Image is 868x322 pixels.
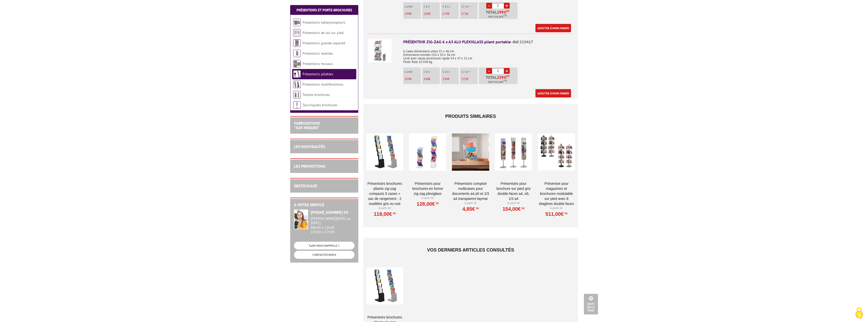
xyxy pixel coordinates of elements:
[374,212,396,216] a: 118,00€HT
[296,8,352,12] a: Présentoirs et Porte-brochures
[293,50,301,57] img: Présentoirs mobiles
[423,12,429,16] span: 189
[442,77,448,81] span: 234
[535,89,571,97] a: Ajouter à mon panier
[423,5,440,8] p: 2 à 4
[294,203,355,207] h2: A votre service
[461,5,478,8] p: 12 et +
[546,212,567,216] a: 511,00€HT
[366,206,403,210] p: À partir de
[435,201,439,205] sup: HT
[564,211,567,215] sup: HT
[427,247,514,253] span: Vos derniers articles consultés
[294,144,325,149] a: LES NOUVEAUTÉS
[294,183,317,188] a: DESTOCKAGE
[850,305,868,322] button: Cookies (fenêtre modale)
[494,80,502,84] span: 310,80
[404,77,421,81] p: €
[488,15,507,19] span: Soit €
[506,9,509,13] sup: HT
[461,77,478,81] p: €
[503,14,507,17] sup: TTC
[488,80,507,84] span: Soit €
[504,10,506,14] span: €
[303,82,343,87] a: Présentoirs multifonctions
[293,70,301,78] img: Présentoirs pliables
[442,12,448,16] span: 179
[403,39,573,45] div: PRÉSENTOIR ZIG-ZAG 6 x A3 ALU PLEXIGLASS pliant portable -
[462,207,479,210] a: 4,85€HT
[504,3,510,9] a: +
[442,77,459,81] p: €
[535,24,571,32] a: Ajouter à mon panier
[366,181,403,206] a: Présentoirs brochures pliants Zig-Zag compacts 5 cases + sac de rangement - 2 Modèles Gris ou Noir
[294,209,308,229] img: widget-service.jpg
[452,181,489,201] a: Présentoirs comptoir multicases POUR DOCUMENTS A4,A5 ET 1/3 A4 TRANSPARENT TAYMAR
[445,114,496,119] span: Produits similaires
[452,201,489,205] p: À partir de
[404,77,410,81] span: 259
[495,201,532,205] p: À partir de
[442,12,459,16] p: €
[311,217,355,225] div: [PERSON_NAME][DATE] au [DATE]
[404,70,421,74] p: L'unité
[303,61,333,66] a: Présentoirs muraux
[392,211,396,215] sup: HT
[293,19,301,26] img: Présentoirs table/comptoirs
[538,181,575,206] a: présentoir pour magazines et brochures modulable sur pied avec 8 étagères double-faces
[423,70,440,74] p: 2 à 4
[497,10,504,14] span: 199
[409,196,446,200] p: À partir de
[423,12,440,16] p: €
[494,15,502,19] span: 238,80
[404,12,421,16] p: €
[368,39,392,63] img: PRÉSENTOIR ZIG-ZAG 6 x A3 ALU PLEXIGLASS pliant portable
[293,91,301,98] img: Totems brochures
[504,68,510,74] a: +
[521,206,525,210] sup: HT
[404,12,410,16] span: 199
[480,10,518,19] p: Total
[311,217,355,234] div: 08h30 à 12h30 13h30 à 17h30
[294,164,325,169] a: LES PROMOTIONS
[294,242,355,249] a: ON VOUS RAPPELLE ?
[461,77,467,81] span: 222
[303,30,343,35] a: Présentoirs de sol sur pied
[442,70,459,74] p: 5 à 11
[303,72,333,76] a: Présentoirs pliables
[303,41,345,45] a: Présentoirs grande capacité
[502,207,524,210] a: 154,00€HT
[853,307,865,319] img: Cookies (fenêtre modale)
[480,75,518,84] p: Total
[495,181,532,201] a: Présentoirs pour brochure sur pied GRIS double-faces A4, A5, 1/3 A4
[294,121,320,130] a: FABRICATIONS"Sur Mesure"
[486,68,492,74] a: -
[293,39,301,47] img: Présentoirs grande capacité
[503,79,507,82] sup: TTC
[423,77,429,81] span: 246
[417,202,439,205] a: 128,00€HT
[461,12,467,16] span: 171
[486,3,492,9] a: -
[504,75,506,79] span: €
[293,81,301,88] img: Présentoirs multifonctions
[403,46,573,64] p: 6 Cases dimensions utiles 31 x 46 cm Dimensions montés 150 x 50 x 36 cm Livré avec valise alumini...
[506,75,509,78] sup: HT
[584,294,598,314] a: Haut de la page
[475,206,479,210] sup: HT
[409,181,446,196] a: Présentoirs pour brochures en forme Zig-Zag Plexiglass
[461,12,478,16] p: €
[442,5,459,8] p: 5 à 11
[303,103,337,107] a: Tourniquets brochures
[303,20,345,25] a: Présentoirs table/comptoirs
[423,77,440,81] p: €
[293,60,301,67] img: Présentoirs muraux
[538,206,575,210] p: À partir de
[303,92,330,97] a: Totems brochures
[303,51,333,56] a: Présentoirs mobiles
[294,251,355,259] a: CONTACTEZ-NOUS
[293,101,301,109] img: Tourniquets brochures
[461,70,478,74] p: 12 et +
[404,5,421,8] p: L'unité
[513,39,533,44] span: Réf.215417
